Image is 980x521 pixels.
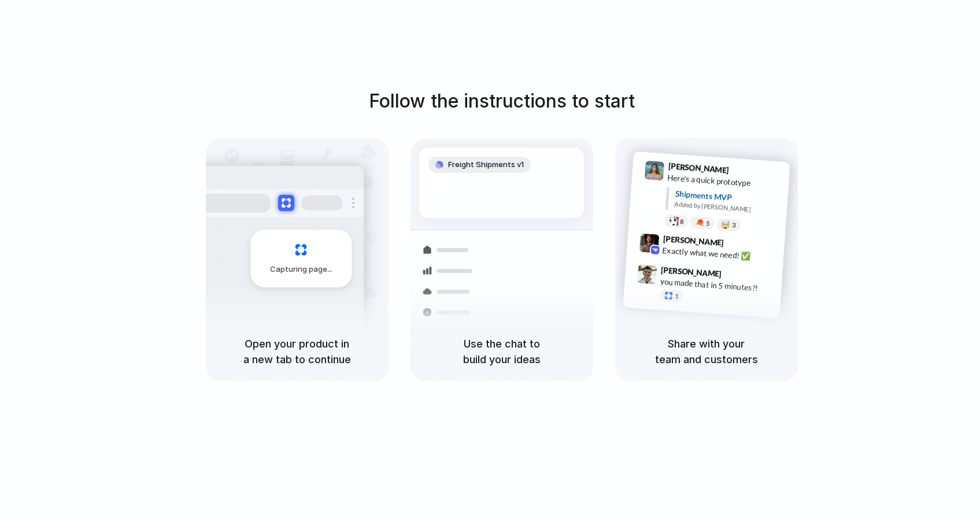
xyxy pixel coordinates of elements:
span: [PERSON_NAME] [668,160,729,176]
h5: Share with your team and customers [629,336,784,367]
span: 8 [679,219,683,225]
span: [PERSON_NAME] [660,264,722,280]
span: 9:41 AM [732,165,756,179]
span: 9:42 AM [727,238,750,252]
div: 🤯 [720,221,730,230]
h5: Open your product in a new tab to continue [220,336,375,367]
span: 3 [731,222,735,228]
span: 1 [674,293,678,300]
span: 9:47 AM [725,269,749,283]
div: Here's a quick prototype [667,172,782,191]
span: [PERSON_NAME] [663,232,724,249]
div: Shipments MVP [675,188,782,207]
div: Added by [PERSON_NAME] [674,199,781,216]
span: Freight Shipments v1 [448,159,524,171]
div: you made that in 5 minutes?! [660,276,775,295]
span: 5 [705,220,709,227]
div: Exactly what we need! ✅ [662,245,778,264]
h1: Follow the instructions to start [369,87,635,115]
h5: Use the chat to build your ideas [424,336,579,367]
span: Capturing page [270,264,334,275]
